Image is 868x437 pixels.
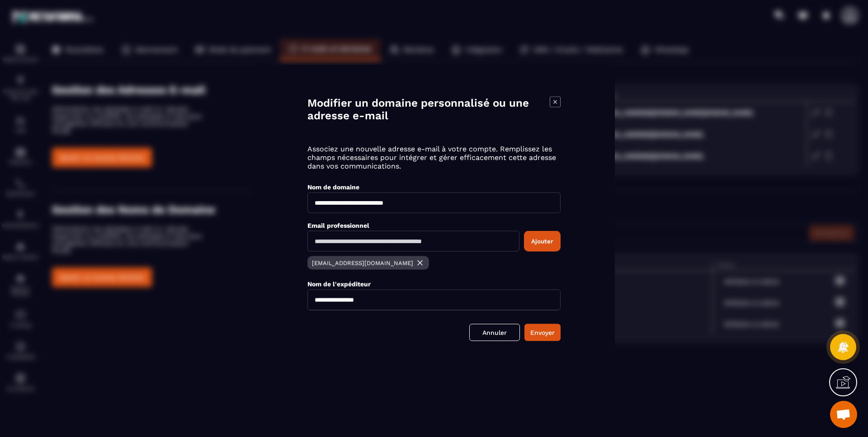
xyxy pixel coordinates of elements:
[524,230,561,251] button: Ajouter
[307,280,371,287] label: Nom de l'expéditeur
[312,259,413,266] p: [EMAIL_ADDRESS][DOMAIN_NAME]
[524,324,561,341] button: Envoyer
[469,324,520,341] a: Annuler
[415,258,425,267] img: close
[307,183,359,190] label: Nom de domaine
[307,221,369,229] label: Email professionnel
[307,96,550,122] h4: Modifier un domaine personnalisé ou une adresse e-mail
[307,144,561,170] p: Associez une nouvelle adresse e-mail à votre compte. Remplissez les champs nécessaires pour intég...
[830,401,857,428] div: Ouvrir le chat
